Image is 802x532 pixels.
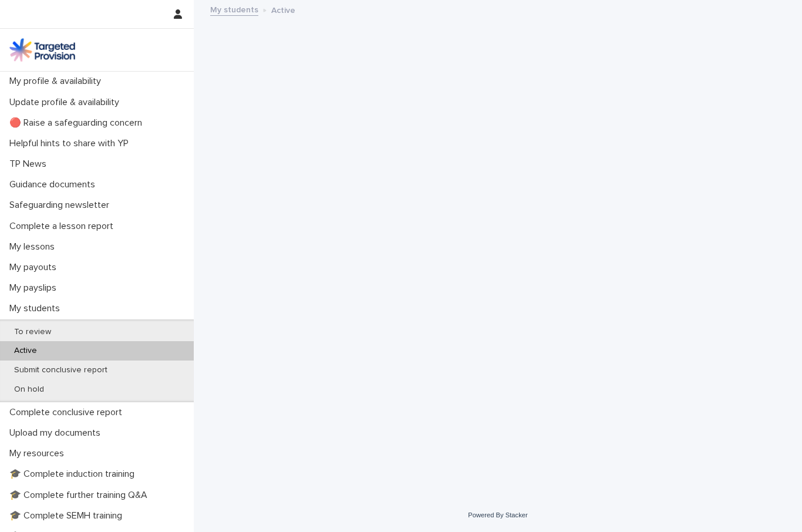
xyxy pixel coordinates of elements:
[9,38,75,62] img: M5nRWzHhSzIhMunXDL62
[5,138,138,149] p: Helpful hints to share with YP
[5,76,110,87] p: My profile & availability
[5,327,60,337] p: To review
[5,407,132,418] p: Complete conclusive report
[5,117,151,129] p: 🔴 Raise a safeguarding concern
[5,159,56,170] p: TP News
[5,221,123,232] p: Complete a lesson report
[5,241,64,252] p: My lessons
[5,427,110,439] p: Upload my documents
[5,385,53,395] p: On hold
[5,97,129,108] p: Update profile & availability
[5,490,157,501] p: 🎓 Complete further training Q&A
[5,365,117,375] p: Submit conclusive report
[5,262,66,273] p: My payouts
[5,303,69,314] p: My students
[5,469,144,480] p: 🎓 Complete induction training
[468,511,527,518] a: Powered By Stacker
[210,2,258,16] a: My students
[271,3,295,16] p: Active
[5,200,119,211] p: Safeguarding newsletter
[5,282,66,294] p: My payslips
[5,510,132,521] p: 🎓 Complete SEMH training
[5,346,46,356] p: Active
[5,448,73,459] p: My resources
[5,179,105,190] p: Guidance documents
